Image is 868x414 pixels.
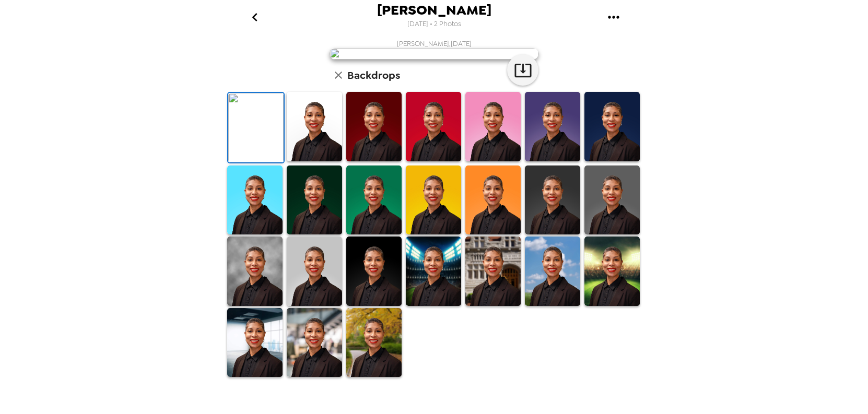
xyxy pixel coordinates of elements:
[228,93,284,162] img: Original
[330,48,538,60] img: user
[377,3,491,17] span: [PERSON_NAME]
[407,17,461,31] span: [DATE] • 2 Photos
[397,39,472,48] span: [PERSON_NAME] , [DATE]
[347,67,400,84] h6: Backdrops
